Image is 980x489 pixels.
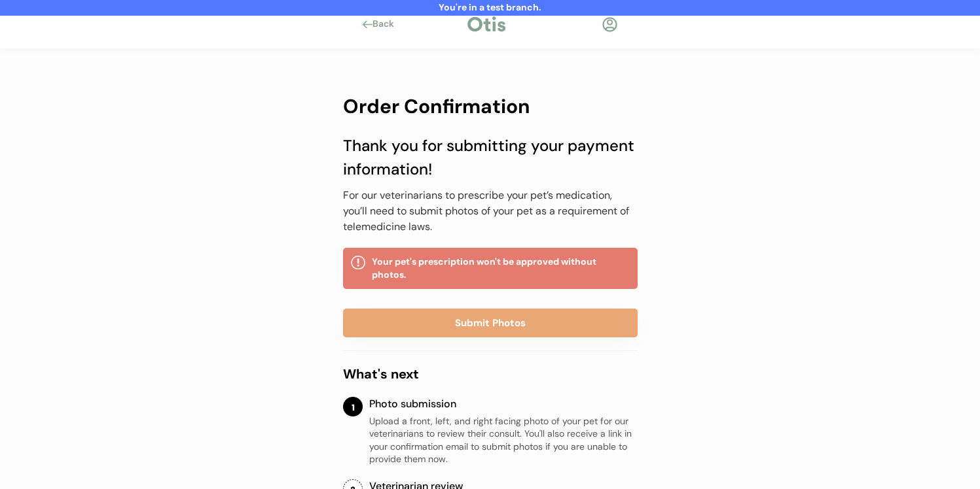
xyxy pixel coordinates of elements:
div: What's next [343,364,638,384]
div: Upload a front, left, and right facing photo of your pet for our veterinarians to review their co... [369,415,638,466]
div: Back [372,18,402,31]
div: Photo submission [369,397,638,411]
div: Thank you for submitting your payment information! [343,134,638,181]
button: Submit Photos [343,309,638,337]
div: For our veterinarians to prescribe your pet’s medication, you’ll need to submit photos of your pe... [343,188,638,235]
div: Order Confirmation [343,92,638,121]
div: Your pet's prescription won't be approved without photos. [372,256,630,281]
